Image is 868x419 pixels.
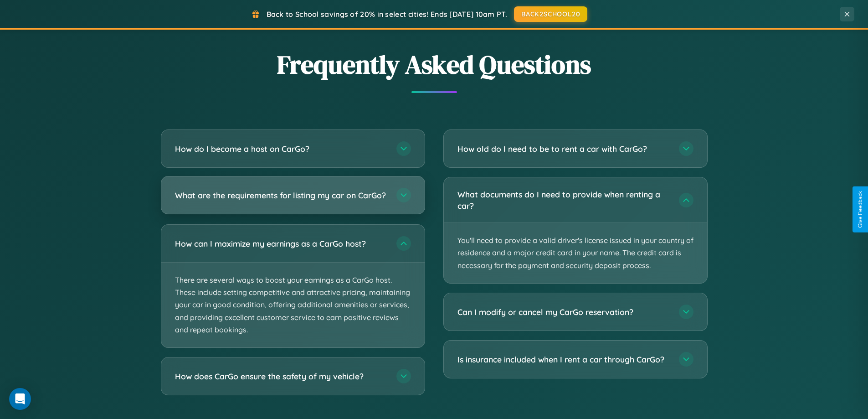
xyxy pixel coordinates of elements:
h3: What are the requirements for listing my car on CarGo? [175,190,387,201]
h3: How can I maximize my earnings as a CarGo host? [175,238,387,249]
div: Give Feedback [857,191,863,228]
h2: Frequently Asked Questions [161,47,708,82]
div: Open Intercom Messenger [9,388,31,410]
h3: How does CarGo ensure the safety of my vehicle? [175,371,387,382]
button: BACK2SCHOOL20 [514,6,587,22]
p: You'll need to provide a valid driver's license issued in your country of residence and a major c... [444,223,707,283]
h3: Can I modify or cancel my CarGo reservation? [457,306,670,318]
h3: How old do I need to be to rent a car with CarGo? [457,143,670,155]
h3: How do I become a host on CarGo? [175,143,387,155]
h3: What documents do I need to provide when renting a car? [457,189,670,211]
p: There are several ways to boost your earnings as a CarGo host. These include setting competitive ... [161,263,425,347]
h3: Is insurance included when I rent a car through CarGo? [457,354,670,365]
span: Back to School savings of 20% in select cities! Ends [DATE] 10am PT. [267,10,507,19]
